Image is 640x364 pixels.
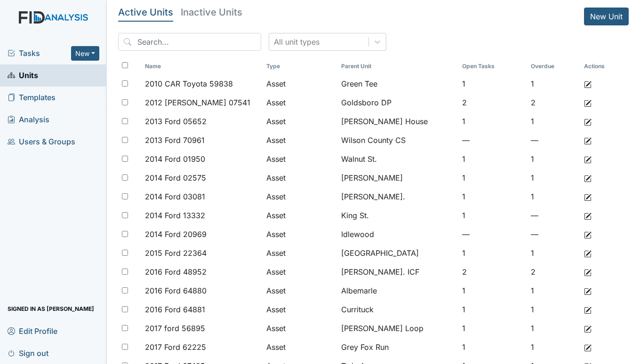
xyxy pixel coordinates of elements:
span: 2013 Ford 05652 [145,116,207,127]
span: 2016 Ford 64880 [145,285,207,296]
span: 2012 [PERSON_NAME] 07541 [145,97,250,108]
td: 1 [527,187,580,206]
h5: Inactive Units [181,8,242,17]
td: Albemarle [337,281,458,300]
span: Signed in as [PERSON_NAME] [8,301,94,316]
td: Green Tee [337,74,458,93]
td: — [527,206,580,225]
td: Asset [263,131,337,150]
td: 2 [527,93,580,112]
td: 1 [458,319,527,338]
td: — [458,225,527,244]
h5: Active Units [118,8,173,17]
span: 2014 Ford 13332 [145,210,205,221]
span: Templates [8,90,56,105]
td: 1 [527,150,580,168]
td: 2 [458,93,527,112]
span: 2014 Ford 01950 [145,153,205,165]
td: 1 [527,281,580,300]
td: Idlewood [337,225,458,244]
span: 2014 Ford 03081 [145,191,205,202]
td: Currituck [337,300,458,319]
td: Wilson County CS [337,131,458,150]
td: 1 [527,300,580,319]
th: Toggle SortBy [458,58,527,74]
td: [PERSON_NAME] Loop [337,319,458,338]
span: 2017 ford 56895 [145,323,205,334]
th: Toggle SortBy [527,58,580,74]
td: Asset [263,150,337,168]
td: King St. [337,206,458,225]
td: 1 [458,206,527,225]
td: 1 [527,338,580,356]
span: 2015 Ford 22364 [145,247,207,259]
td: 2 [458,262,527,281]
th: Toggle SortBy [263,58,337,74]
td: 1 [458,244,527,262]
td: 1 [527,74,580,93]
td: 1 [458,74,527,93]
th: Toggle SortBy [141,58,262,74]
td: Asset [263,262,337,281]
td: Asset [263,244,337,262]
td: Goldsboro DP [337,93,458,112]
td: 1 [458,300,527,319]
td: 1 [527,319,580,338]
td: Asset [263,225,337,244]
th: Toggle SortBy [337,58,458,74]
input: Search... [118,33,261,51]
span: Edit Profile [8,324,57,338]
td: [PERSON_NAME] [337,168,458,187]
td: [PERSON_NAME]. [337,187,458,206]
td: 1 [527,112,580,131]
td: Walnut St. [337,150,458,168]
a: Tasks [8,47,71,59]
button: New [71,46,99,61]
td: Asset [263,319,337,338]
td: — [527,225,580,244]
span: 2016 Ford 64881 [145,304,205,315]
span: Sign out [8,346,48,360]
td: Asset [263,206,337,225]
td: Asset [263,93,337,112]
span: Analysis [8,112,49,127]
td: 1 [458,281,527,300]
td: Asset [263,338,337,356]
a: New Unit [584,8,629,25]
td: 2 [527,262,580,281]
td: 1 [458,168,527,187]
span: Units [8,68,38,83]
td: 1 [527,244,580,262]
td: Asset [263,112,337,131]
th: Actions [580,58,627,74]
td: 1 [527,168,580,187]
td: — [458,131,527,150]
td: [PERSON_NAME]. ICF [337,262,458,281]
td: 1 [458,338,527,356]
td: — [527,131,580,150]
input: Toggle All Rows Selected [122,62,128,68]
td: [GEOGRAPHIC_DATA] [337,244,458,262]
td: 1 [458,112,527,131]
div: All unit types [274,36,320,47]
td: Asset [263,187,337,206]
span: 2014 Ford 02575 [145,172,206,183]
td: 1 [458,150,527,168]
span: 2010 CAR Toyota 59838 [145,78,233,89]
td: [PERSON_NAME] House [337,112,458,131]
span: Users & Groups [8,135,75,149]
td: Grey Fox Run [337,338,458,356]
td: Asset [263,281,337,300]
td: Asset [263,300,337,319]
td: Asset [263,74,337,93]
td: 1 [458,187,527,206]
td: Asset [263,168,337,187]
span: 2014 Ford 20969 [145,229,207,240]
span: 2016 Ford 48952 [145,266,207,277]
span: 2017 Ford 62225 [145,341,206,353]
span: 2013 Ford 70961 [145,135,205,146]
